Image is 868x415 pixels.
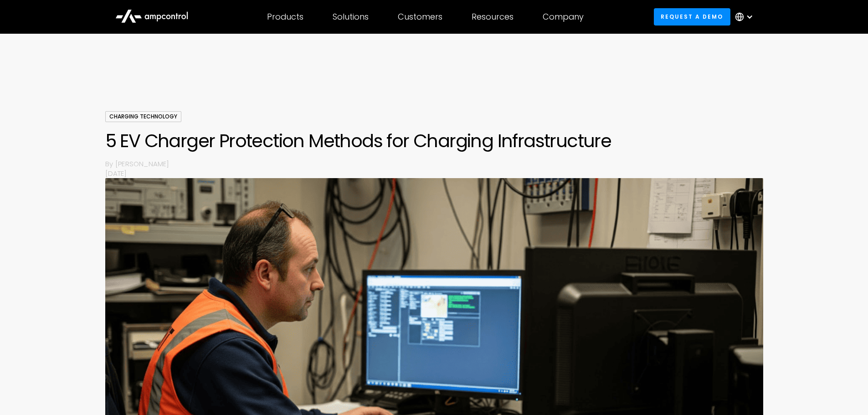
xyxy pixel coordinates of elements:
div: Customers [398,12,442,22]
div: Products [267,12,303,22]
div: Solutions [333,12,369,22]
p: By [105,159,115,169]
div: Resources [472,12,514,22]
div: Company [543,12,584,22]
h1: 5 EV Charger Protection Methods for Charging Infrastructure [105,130,763,152]
p: [DATE] [105,169,763,178]
div: Charging Technology [105,111,181,122]
p: [PERSON_NAME] [115,159,763,169]
a: Request a demo [654,8,730,25]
